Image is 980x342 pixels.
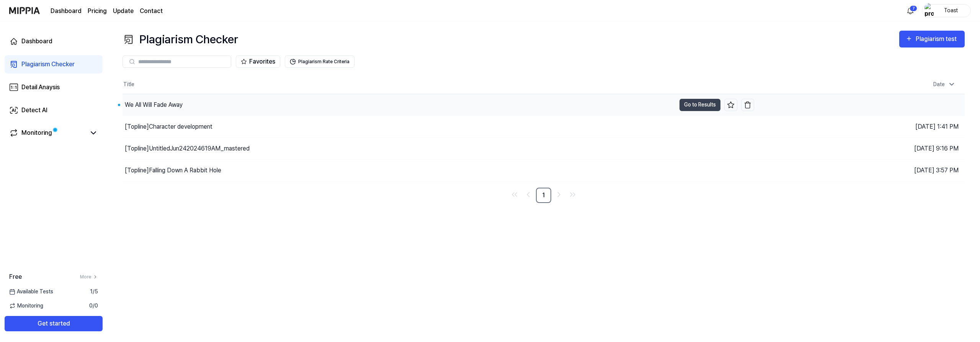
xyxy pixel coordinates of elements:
[5,78,103,97] a: Detail Anaysis
[5,316,103,331] button: Get started
[936,6,966,15] div: Toast
[236,56,280,68] button: Favorites
[508,188,521,201] a: Go to first page
[21,83,60,92] div: Detail Anaysis
[567,188,579,201] a: Go to last page
[754,94,965,116] td: [DATE] 11:13 PM
[21,37,52,46] div: Dashboard
[906,6,915,15] img: 알림
[21,106,47,115] div: Detect AI
[922,4,971,17] button: profileToast
[754,137,965,159] td: [DATE] 9:16 PM
[899,31,965,47] button: Plagiarism test
[125,144,250,153] div: [Topline] UntitledJun242024619AM_mastered
[5,101,103,119] a: Detect AI
[122,75,754,94] th: Title
[536,188,551,203] a: 1
[916,34,959,44] div: Plagiarism test
[744,101,751,109] img: delete
[9,272,22,281] span: Free
[5,32,103,51] a: Dashboard
[122,188,965,203] nav: pagination
[125,122,212,131] div: [Topline] Character development
[522,188,534,201] a: Go to previous page
[9,128,86,137] a: Monitoring
[21,60,75,69] div: Plagiarism Checker
[754,116,965,137] td: [DATE] 1:41 PM
[930,78,959,91] div: Date
[80,273,98,280] a: More
[113,7,134,16] a: Update
[5,55,103,74] a: Plagiarism Checker
[9,288,53,296] span: Available Tests
[88,7,107,16] a: Pricing
[679,99,720,111] button: Go to Results
[9,302,43,310] span: Monitoring
[51,7,82,16] a: Dashboard
[553,188,565,201] a: Go to next page
[125,166,221,175] div: [Topline] Falling Down A Rabbit Hole
[21,128,52,137] div: Monitoring
[285,56,354,68] button: Plagiarism Rate Criteria
[924,3,934,18] img: profile
[125,100,183,110] div: We All Will Fade Away
[910,5,917,11] div: 7
[122,31,238,48] div: Plagiarism Checker
[904,5,916,17] button: 알림7
[754,159,965,181] td: [DATE] 3:57 PM
[140,7,163,16] a: Contact
[90,288,98,296] span: 1 / 5
[89,302,98,310] span: 0 / 0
